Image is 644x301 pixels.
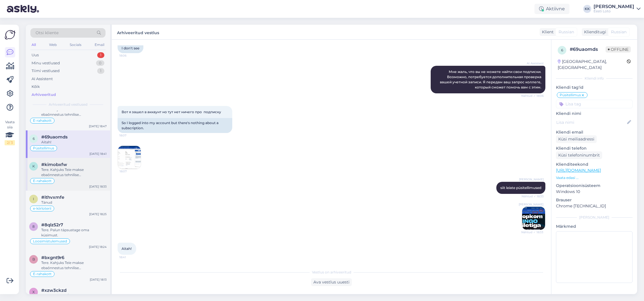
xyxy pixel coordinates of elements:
span: 6 [33,136,35,141]
a: [URL][DOMAIN_NAME] [556,168,601,173]
div: Küsi telefoninumbrit [556,151,602,159]
span: 18:07 [120,169,141,173]
div: 0 [96,60,104,66]
img: Attachment [118,146,141,169]
span: E-rahakott [33,179,52,183]
p: Kliendi telefon [556,145,633,151]
span: 18:41 [119,255,141,259]
label: Arhiveeritud vestlus [117,28,159,36]
span: Otsi kliente [36,30,58,36]
span: x [32,290,35,294]
span: Nähtud ✓ 18:06 [521,94,544,98]
span: Püsitellimus [560,93,581,97]
div: I don't see [118,43,143,53]
span: Vestlus on arhiveeritud [312,270,351,275]
div: Aktiivne [534,4,569,14]
span: E-rahakott [33,119,52,122]
p: Märkmed [556,223,633,229]
span: [PERSON_NAME] [519,202,543,207]
div: [GEOGRAPHIC_DATA], [GEOGRAPHIC_DATA] [558,59,627,71]
div: Küsi meiliaadressi [556,135,597,143]
span: Nähtud ✓ 18:33 [522,194,544,198]
div: [DATE] 18:47 [89,124,107,128]
div: Aitah! [41,140,107,145]
div: [DATE] 18:24 [89,245,107,249]
span: k [32,164,35,168]
span: #bxgnt9r6 [41,255,64,260]
p: Operatsioonisüsteem [556,183,633,189]
div: Ava vestlus uuesti [311,278,352,286]
div: 2 / 3 [5,140,15,145]
span: e-kiirloterii [33,207,51,210]
div: Tiimi vestlused [32,68,60,74]
span: i [33,197,34,201]
span: #8qlz52r7 [41,222,63,227]
span: E-rahakott [33,272,52,276]
span: 18:07 [119,133,141,138]
div: Tänud [41,200,107,205]
span: Вот я зашел в аккаунт но тут нет ничего про подписку [122,110,221,114]
span: Мне жаль, что вы не можете найти свои подписки. Возможно, потребуется дополнительная проверка ваш... [440,70,542,89]
span: 8 [32,224,35,229]
div: Email [93,41,106,49]
a: [PERSON_NAME]Eesti Loto [594,4,641,13]
span: Russian [559,29,574,35]
div: All [30,41,37,49]
div: Kliendi info [556,76,633,81]
span: #xzw3ckzd [41,288,67,293]
div: Uus [32,52,39,58]
div: Klienditugi [582,29,606,35]
div: AI Assistent [32,76,53,82]
p: Windows 10 [556,189,633,195]
span: 6 [561,48,563,52]
div: Tere. Kahjuks Teie makse ebaõnnestus tehnilise [PERSON_NAME] tõttu. Kontrollisime makse [PERSON_N... [41,107,107,117]
span: Offline [606,46,631,53]
div: Tere. Kahjuks Teie makse ebaõnnestus tehnilise [PERSON_NAME] tõttu. Kontrollisime makse [PERSON_N... [41,167,107,177]
div: [DATE] 18:33 [89,184,107,189]
span: #kimobxfw [41,162,67,167]
p: Kliendi email [556,129,633,135]
span: Loosimistulemused [33,240,67,243]
div: Socials [69,41,83,49]
div: 1 [97,68,104,74]
div: [DATE] 18:13 [90,277,107,282]
span: Aitah! [122,246,132,251]
span: Püsitellimus [33,146,54,150]
div: So I logged into my account but there's nothing about a subscription. [118,118,232,133]
div: [PERSON_NAME] [594,4,634,9]
p: Chrome [TECHNICAL_ID] [556,203,633,209]
span: AI Assistent [522,61,544,65]
div: KK [583,5,591,13]
img: Askly Logo [5,29,15,40]
div: Kõik [32,84,40,90]
span: #ithvxmfe [41,195,64,200]
div: [DATE] 18:25 [89,212,107,216]
span: #69uaomds [41,134,68,140]
div: Minu vestlused [32,60,60,66]
span: siit leiate püsitellimused [500,186,541,190]
p: Kliendi tag'id [556,84,633,90]
div: Tere. Kahjuks Teie makse ebaõnnestus tehnilise [PERSON_NAME] tõttu. Kontrollisime makse [PERSON_N... [41,260,107,271]
div: [PERSON_NAME] [556,215,633,220]
span: b [32,257,35,261]
div: Eesti Loto [594,9,634,13]
div: 1 [97,52,104,58]
div: Klient [540,29,554,35]
div: Web [48,41,58,49]
span: Nähtud ✓ 18:33 [521,230,543,234]
input: Lisa tag [556,100,633,108]
span: Russian [611,29,627,35]
img: Attachment [522,207,545,230]
div: Tere. Palun täpsustage oma küsimust. [41,227,107,238]
div: # 69uaomds [570,46,606,53]
span: Arhiveeritud vestlused [49,102,87,107]
div: Vaata siia [5,119,15,145]
p: Klienditeekond [556,161,633,167]
span: 18:06 [119,53,141,58]
input: Lisa nimi [556,119,626,126]
p: Brauser [556,197,633,203]
p: Kliendi nimi [556,111,633,117]
div: Arhiveeritud [32,92,56,98]
span: [PERSON_NAME] [519,177,544,182]
p: Vaata edasi ... [556,175,633,180]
